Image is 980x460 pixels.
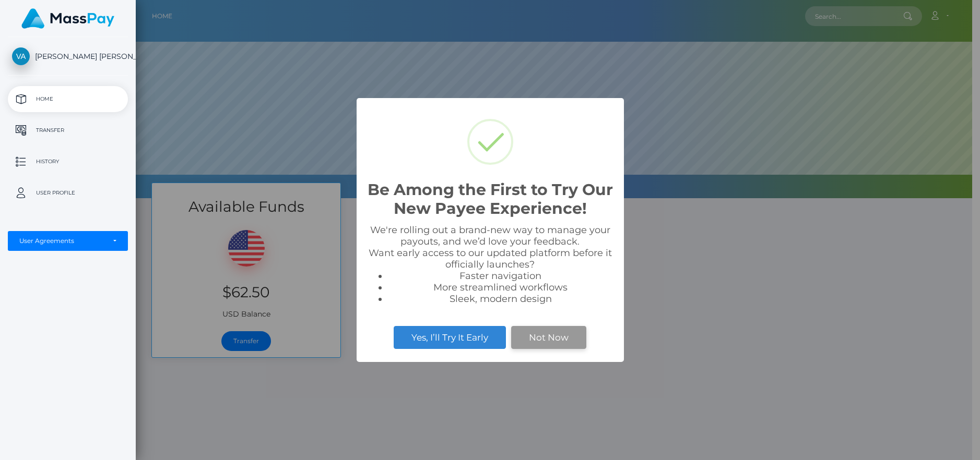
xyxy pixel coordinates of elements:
div: User Agreements [19,237,105,245]
img: MassPay [21,8,114,29]
button: User Agreements [8,231,128,251]
p: User Profile [12,185,124,201]
li: Faster navigation [388,270,613,282]
p: History [12,154,124,170]
div: We're rolling out a brand-new way to manage your payouts, and we’d love your feedback. Want early... [367,224,613,305]
p: Transfer [12,123,124,138]
button: Not Now [511,326,586,349]
p: Home [12,91,124,107]
button: Yes, I’ll Try It Early [394,326,506,349]
span: [PERSON_NAME] [PERSON_NAME] [8,52,128,61]
li: More streamlined workflows [388,282,613,293]
h2: Be Among the First to Try Our New Payee Experience! [367,180,613,218]
li: Sleek, modern design [388,293,613,305]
